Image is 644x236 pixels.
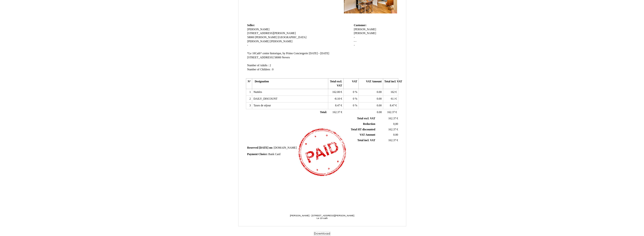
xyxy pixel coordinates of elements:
[270,64,271,67] span: 2
[259,146,268,149] span: [DATE]
[383,89,398,96] td: €
[354,44,355,47] span: -
[353,104,354,107] span: 0
[355,40,356,43] span: -
[246,102,252,109] td: 3
[343,79,358,89] th: VAT
[388,139,396,142] span: 162.37
[247,44,248,47] span: -
[354,32,376,35] span: [PERSON_NAME]
[390,97,395,100] span: -8.1
[354,28,376,31] span: [PERSON_NAME]
[328,89,343,96] td: €
[357,139,375,142] span: Total incl. VAT
[343,89,358,96] td: %
[390,104,395,107] span: 8.47
[274,56,281,59] span: 58000
[246,89,252,96] td: 1
[335,104,340,107] span: 8.47
[343,96,358,103] td: %
[376,116,399,121] td: €
[354,40,355,43] span: -
[388,117,396,120] span: 162.37
[247,56,274,59] span: [STREET_ADDRESS]
[309,52,329,55] span: [DATE] - [DATE]
[377,111,382,114] span: 0.00
[282,56,290,59] span: Nevers
[317,217,328,219] span: Le 10 cath
[354,24,366,27] span: Customer:
[246,79,252,89] th: N°
[332,111,340,114] span: 162.37
[359,79,383,89] th: VAT Amount
[253,97,277,100] span: DAILY_DISCOUNT
[354,36,355,39] span: -
[247,64,269,67] span: Number of Adults :
[363,122,375,126] span: Reduction
[268,153,280,156] span: Bank Card
[247,52,308,55] span: *Le 10Cath* centre historique, by Primo Conciergerie
[383,102,398,109] td: €
[269,146,273,149] span: on:
[247,28,269,31] span: [PERSON_NAME]
[247,36,254,39] span: 58000
[290,214,354,217] span: [PERSON_NAME] - [STREET_ADDRESS][PERSON_NAME]
[343,102,358,109] td: %
[391,91,395,94] span: 162
[328,102,343,109] td: €
[247,40,269,43] span: [PERSON_NAME]
[377,91,382,94] span: 0.00
[247,32,296,35] span: [STREET_ADDRESS][PERSON_NAME]
[328,96,343,103] td: €
[383,109,398,116] td: €
[253,91,262,94] span: Nuitées
[278,36,306,39] span: [GEOGRAPHIC_DATA]
[272,68,274,71] span: 0
[246,96,252,103] td: 2
[247,153,268,156] span: Payment Choice:
[247,68,271,71] span: Number of Children :
[332,91,340,94] span: 162.00
[351,128,375,131] span: Total HT discounted
[328,79,343,89] th: Total excl. VAT
[328,109,343,116] td: €
[253,104,271,107] span: Taxes de séjour
[357,117,375,120] span: Total excl. VAT
[274,146,297,149] span: [DOMAIN_NAME]
[320,111,327,114] span: Total:
[360,133,375,136] span: VAT Amount
[387,111,395,114] span: 162.37
[393,122,398,126] span: 0,00
[376,127,399,132] td: €
[252,79,328,89] th: Designation
[247,24,255,27] span: Seller:
[270,40,292,43] span: [PERSON_NAME]
[377,97,382,100] span: 0.00
[255,36,277,39] span: [PERSON_NAME]
[334,97,340,100] span: -8.10
[376,138,399,143] td: €
[393,133,398,136] span: 0.00
[247,146,258,149] span: Reserved
[383,79,398,89] th: Total incl. VAT
[353,97,354,100] span: 0
[388,128,396,131] span: 162.37
[353,91,354,94] span: 0
[377,104,382,107] span: 0.00
[383,96,398,103] td: €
